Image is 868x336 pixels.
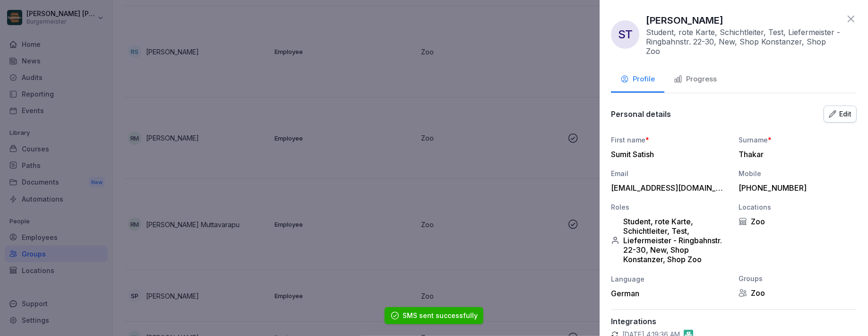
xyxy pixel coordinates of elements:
div: [PHONE_NUMBER] [739,183,852,193]
div: Sumit Satish [611,150,724,159]
div: Thakar [739,150,852,159]
div: Zoo [739,217,857,226]
div: German [611,289,729,298]
div: Profile [620,74,655,85]
button: Edit [824,106,857,123]
div: Email [611,168,729,178]
button: Progress [664,67,726,93]
button: Profile [611,67,664,93]
div: Zoo [739,288,857,298]
div: Groups [739,274,857,283]
div: Roles [611,202,729,212]
div: First name [611,135,729,145]
p: Personal details [611,109,671,119]
div: SMS sent successfully [403,311,478,320]
p: Student, rote Karte, Schichtleiter, Test, Liefermeister - Ringbahnstr. 22-30, New, Shop Konstanze... [646,27,841,56]
div: Student, rote Karte, Schichtleiter, Test, Liefermeister - Ringbahnstr. 22-30, New, Shop Konstanze... [611,217,729,264]
div: Edit [829,109,851,119]
div: ST [611,20,639,49]
div: Locations [739,202,857,212]
div: [EMAIL_ADDRESS][DOMAIN_NAME] [611,183,724,193]
div: Progress [674,74,717,85]
div: Mobile [739,168,857,178]
p: Integrations [611,317,857,326]
div: Language [611,274,729,284]
div: Surname [739,135,857,145]
p: [PERSON_NAME] [646,13,723,27]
